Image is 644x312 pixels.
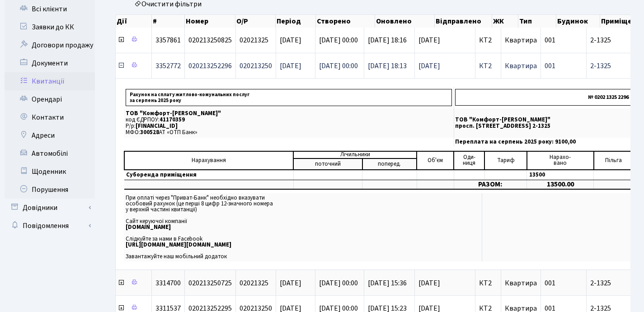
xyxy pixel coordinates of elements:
span: 2-1325 [590,279,641,287]
span: 020213252296 [188,61,232,71]
td: поточний [293,158,362,170]
th: Оновлено [375,15,435,28]
p: Р/р: [126,123,452,129]
th: Відправлено [435,15,493,28]
th: Тип [518,15,556,28]
td: Нарахування [124,151,293,170]
span: [DATE] [280,278,301,288]
a: Порушення [5,181,95,199]
td: При оплаті через "Приват-Банк" необхідно вказувати особовий рахунок (це перші 8 цифр 12-значного ... [124,193,482,261]
span: 020213250 [240,61,272,71]
span: [DATE] [280,61,301,71]
th: Період [276,15,316,28]
span: [DATE] 00:00 [319,278,358,288]
td: Оди- ниця [454,151,484,170]
span: [DATE] 15:36 [368,278,407,288]
a: Автомобілі [5,144,95,163]
a: Квитанції [5,72,95,90]
b: [URL][DOMAIN_NAME][DOMAIN_NAME] [126,241,231,249]
span: 300528 [140,128,159,136]
span: 3352772 [155,61,181,71]
span: 020213250725 [188,278,232,288]
span: Квартира [505,61,537,71]
th: Будинок [556,15,600,28]
span: Квартира [505,278,537,288]
a: Щоденник [5,163,95,181]
span: [DATE] 18:13 [368,61,407,71]
span: [FINANCIAL_ID] [136,122,178,130]
th: # [152,15,185,28]
span: КТ2 [479,279,497,287]
span: 001 [545,61,555,71]
td: 13500.00 [527,180,594,189]
span: 001 [545,35,555,45]
span: 2-1325 [590,305,641,312]
a: Адреси [5,126,95,144]
a: Заявки до КК [5,18,95,36]
td: Нарахо- вано [527,151,594,170]
a: Договори продажу [5,36,95,54]
span: [DATE] [418,305,471,312]
td: Суборенда приміщення [124,170,293,180]
p: МФО: АТ «ОТП Банк» [126,130,452,135]
a: Повідомлення [5,217,95,235]
a: Довідники [5,199,95,217]
a: Документи [5,54,95,72]
th: Номер [185,15,235,28]
td: Лічильники [293,151,417,158]
span: [DATE] 00:00 [319,35,358,45]
span: 001 [545,278,555,288]
th: Дії [116,15,152,28]
th: ЖК [492,15,518,28]
p: ТОВ "Комфорт-[PERSON_NAME]" [126,111,452,116]
p: Рахунок на сплату житлово-комунальних послуг за серпень 2025 року [126,89,452,106]
span: Квартира [505,35,537,45]
span: 02021325 [240,35,268,45]
a: Контакти [5,108,95,126]
span: 3314700 [155,278,181,288]
span: [DATE] 18:16 [368,35,407,45]
span: 3357861 [155,35,181,45]
span: КТ2 [479,305,497,312]
span: [DATE] [418,37,471,44]
span: [DATE] [418,62,471,70]
span: 020213250825 [188,35,232,45]
span: [DATE] 00:00 [319,61,358,71]
span: 2-1325 [590,62,641,70]
td: Тариф [484,151,526,170]
span: [DATE] [418,279,471,287]
span: [DATE] [280,35,301,45]
b: [DOMAIN_NAME] [126,223,171,231]
span: КТ2 [479,37,497,44]
td: Пільга [594,151,634,170]
span: 02021325 [240,278,268,288]
td: РАЗОМ: [454,180,527,189]
span: 41170359 [160,116,185,124]
a: Орендарі [5,90,95,108]
td: Об'єм [417,151,454,170]
th: О/Р [235,15,276,28]
span: КТ2 [479,62,497,70]
span: 2-1325 [590,37,641,44]
td: 13500 [527,170,594,180]
p: код ЄДРПОУ: [126,117,452,123]
th: Створено [316,15,376,28]
td: поперед. [362,158,417,170]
